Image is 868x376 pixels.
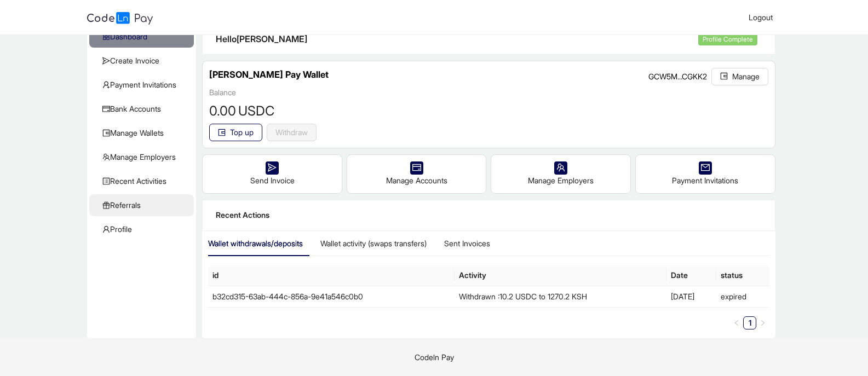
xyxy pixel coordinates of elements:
[716,286,770,308] td: expired
[744,317,756,329] a: 1
[208,265,455,286] th: id
[412,163,421,172] span: credit-card
[455,265,666,286] th: Activity
[666,265,716,286] th: Date
[102,33,110,41] span: appstore
[102,153,110,161] span: team
[730,316,743,329] li: Previous Page
[102,81,110,89] span: user-add
[459,292,587,301] span: Withdrawn :
[268,163,277,172] span: send
[102,218,185,240] span: Profile
[756,316,769,329] button: right
[209,86,274,99] div: Balance
[756,316,769,329] li: Next Page
[701,163,710,172] span: mail
[238,101,274,122] span: USDC
[648,72,707,81] span: GCW5M...CGKK2
[102,129,110,137] span: wallet
[698,33,762,45] a: Profile Complete
[208,238,303,250] div: Wallet withdrawals/deposits
[666,286,716,308] td: [DATE]
[102,225,110,233] span: user
[102,26,185,48] span: Dashboard
[102,57,110,65] span: send
[698,33,757,45] span: Profile Complete
[102,201,110,209] span: gift
[218,129,226,136] span: wallet
[556,163,565,172] span: team
[347,155,486,193] div: Manage Accounts
[102,98,185,120] span: Bank Accounts
[87,12,153,25] img: logo
[212,292,363,301] span: b32cd315-63ab-444c-856a-9e41a546c0b0
[720,72,728,80] span: wallet
[499,292,587,301] span: 10.2 USDC to 1270.2 KSH
[733,320,740,326] span: left
[216,209,762,221] div: Recent Actions
[102,170,185,192] span: Recent Activities
[711,72,768,81] a: walletManage
[102,146,185,168] span: Manage Employers
[491,155,630,193] div: Manage Employers
[209,124,262,141] button: walletTop up
[102,177,110,185] span: profile
[102,122,185,144] span: Manage Wallets
[209,68,329,82] h3: [PERSON_NAME] Pay Wallet
[209,103,217,119] span: 0
[216,32,698,46] div: Hello
[320,238,427,250] div: Wallet activity (swaps transfers)
[217,103,236,119] span: .00
[636,155,775,193] div: Payment Invitations
[230,126,254,138] span: Top up
[444,238,490,250] div: Sent Invoices
[732,71,760,83] span: Manage
[102,194,185,216] span: Referrals
[102,105,110,113] span: credit-card
[237,33,307,44] span: [PERSON_NAME]
[102,74,185,96] span: Payment Invitations
[102,50,185,72] span: Create Invoice
[760,320,766,326] span: right
[743,316,756,329] li: 1
[203,155,342,193] div: Send Invoice
[716,265,770,286] th: status
[730,316,743,329] button: left
[711,68,768,85] button: walletManage
[749,13,773,22] span: Logout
